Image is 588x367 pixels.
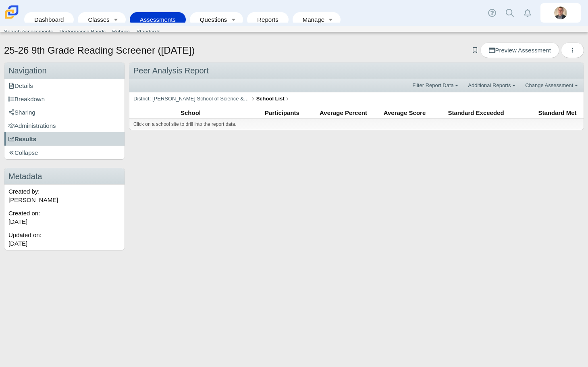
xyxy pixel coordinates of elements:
[471,47,479,54] a: Add bookmark
[133,26,163,38] a: Standards
[4,185,125,206] div: Created by: [PERSON_NAME]
[4,146,125,159] a: Collapse
[8,109,35,116] span: Sharing
[251,12,285,27] a: Reports
[519,4,536,22] a: Alerts
[8,240,27,247] time: Jun 17, 2025 at 4:25 PM
[4,79,125,92] a: Details
[1,26,56,38] a: Search Assessments
[252,108,312,117] th: Participants
[256,96,285,102] b: School List
[480,42,559,58] a: Preview Assessment
[4,119,125,132] a: Administrations
[131,94,252,104] a: District: [PERSON_NAME] School of Science & Technology
[82,12,110,27] a: Classes
[4,44,195,57] h1: 25-26 9th Grade Reading Screener ([DATE])
[3,15,20,22] a: Carmen School of Science & Technology
[8,122,56,129] span: Administrations
[561,42,584,58] button: More options
[8,136,36,142] span: Results
[554,6,567,19] img: matt.snyder.lDbRVQ
[130,108,251,117] th: School
[4,228,125,250] div: Updated on:
[4,132,125,146] a: Results
[4,92,125,106] a: Breakdown
[56,26,109,38] a: Performance Bands
[28,12,70,27] a: Dashboard
[194,12,228,27] a: Questions
[8,66,47,75] span: Navigation
[540,3,581,23] a: matt.snyder.lDbRVQ
[410,81,462,90] a: Filter Report Data
[466,81,519,90] a: Additional Reports
[489,47,551,54] span: Preview Assessment
[313,108,374,117] th: Average Percent
[8,218,27,225] time: Jun 17, 2025 at 4:24 PM
[109,26,133,38] a: Rubrics
[129,118,584,130] div: Click on a school site to drill into the report data.
[4,106,125,119] a: Sharing
[325,12,337,27] a: Toggle expanded
[110,12,122,27] a: Toggle expanded
[8,96,45,102] span: Breakdown
[129,63,584,79] div: Peer Analysis Report
[4,168,125,185] h3: Metadata
[8,82,33,89] span: Details
[3,4,20,21] img: Carmen School of Science & Technology
[374,108,435,117] th: Average Score
[228,12,239,27] a: Toggle expanded
[436,108,516,117] th: Standard Exceeded
[134,12,182,27] a: Assessments
[4,206,125,228] div: Created on:
[8,149,38,156] span: Collapse
[523,81,582,90] a: Change Assessment
[297,12,325,27] a: Manage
